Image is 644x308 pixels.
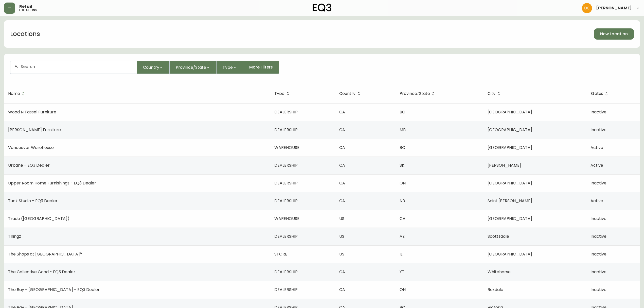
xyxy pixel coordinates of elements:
span: [GEOGRAPHIC_DATA] [488,180,532,186]
span: Type [274,92,284,95]
span: Trade ([GEOGRAPHIC_DATA]) [8,216,69,221]
span: Thingz [8,233,21,239]
span: Wood N Tassel Furniture [8,109,56,115]
span: [GEOGRAPHIC_DATA] [488,216,532,221]
button: Country [137,61,170,74]
span: Type [223,64,233,71]
span: AZ [400,233,405,239]
span: YT [400,269,404,275]
span: The Bay - [GEOGRAPHIC_DATA] - EQ3 Dealer [8,287,100,293]
span: MB [400,127,406,133]
span: BC [400,109,405,115]
span: Vancouver Warehouse [8,145,54,150]
span: Active [591,198,603,204]
span: Inactive [591,269,606,275]
span: CA [339,180,345,186]
span: CA [400,216,405,221]
span: CA [339,287,345,293]
span: DEALERSHIP [274,180,298,186]
span: [GEOGRAPHIC_DATA] [488,251,532,257]
span: [PERSON_NAME] [596,6,632,10]
span: Urbane - EQ3 Dealer [8,162,50,168]
span: CA [339,162,345,168]
span: Name [8,91,27,96]
span: [PERSON_NAME] [488,162,521,168]
span: ON [400,287,406,293]
span: City [488,92,495,95]
span: NB [400,198,405,204]
span: WAREHOUSE [274,145,299,150]
span: Country [339,91,362,96]
input: Search [21,64,133,69]
span: City [488,91,502,96]
span: Active [591,145,603,150]
span: Inactive [591,216,606,221]
span: CA [339,145,345,150]
span: SK [400,162,404,168]
span: Retail [19,5,32,9]
button: More Filters [243,61,279,74]
span: Whitehorse [488,269,511,275]
span: Inactive [591,180,606,186]
span: Inactive [591,251,606,257]
span: US [339,251,344,257]
button: Type [217,61,243,74]
span: Status [591,92,603,95]
img: logo [313,4,331,12]
span: Status [591,91,610,96]
button: Province/State [170,61,217,74]
span: CA [339,198,345,204]
span: Country [143,64,159,71]
span: WAREHOUSE [274,216,299,221]
span: DEALERSHIP [274,162,298,168]
span: IL [400,251,402,257]
span: Rexdale [488,287,503,293]
span: DEALERSHIP [274,233,298,239]
span: Province/State [176,64,206,71]
span: DEALERSHIP [274,109,298,115]
h1: Locations [10,30,40,38]
span: [GEOGRAPHIC_DATA] [488,145,532,150]
span: STORE [274,251,287,257]
span: CA [339,269,345,275]
span: Province/State [400,91,437,96]
span: DEALERSHIP [274,198,298,204]
span: Scottsdale [488,233,509,239]
span: DEALERSHIP [274,127,298,133]
span: Type [274,91,291,96]
span: More Filters [249,64,273,70]
span: CA [339,109,345,115]
span: Province/State [400,92,430,95]
span: CA [339,127,345,133]
span: The Shops at [GEOGRAPHIC_DATA]® [8,251,82,257]
span: Inactive [591,233,606,239]
img: 7eb451d6983258353faa3212700b340b [582,3,592,13]
span: Name [8,92,20,95]
span: Country [339,92,355,95]
span: Saint [PERSON_NAME] [488,198,532,204]
span: Inactive [591,109,606,115]
span: DEALERSHIP [274,269,298,275]
span: BC [400,145,405,150]
span: Active [591,162,603,168]
span: ON [400,180,406,186]
span: [GEOGRAPHIC_DATA] [488,127,532,133]
span: Tuck Studio - EQ3 Dealer [8,198,58,204]
span: Inactive [591,287,606,293]
span: DEALERSHIP [274,287,298,293]
h5: locations [19,9,37,12]
span: The Collective Good - EQ3 Dealer [8,269,75,275]
span: [PERSON_NAME] Furniture [8,127,61,133]
span: Upper Room Home Furnishings - EQ3 Dealer [8,180,96,186]
button: New Location [594,28,634,40]
span: [GEOGRAPHIC_DATA] [488,109,532,115]
span: US [339,216,344,221]
span: US [339,233,344,239]
span: Inactive [591,127,606,133]
span: New Location [600,31,628,37]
